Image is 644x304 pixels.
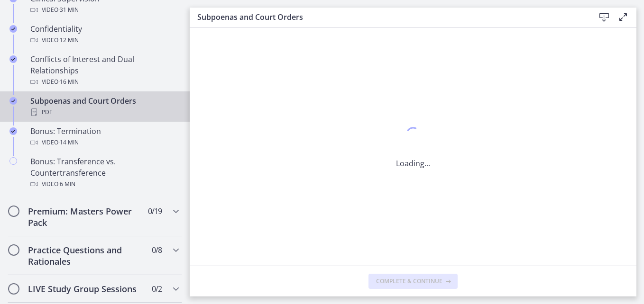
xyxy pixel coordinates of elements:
span: · 6 min [58,179,75,190]
span: 0 / 19 [148,206,162,217]
div: Video [30,35,178,46]
h2: Premium: Masters Power Pack [28,206,144,228]
i: Completed [9,25,17,33]
div: Bonus: Transference vs. Countertransference [30,156,178,190]
div: Subpoenas and Court Orders [30,95,178,118]
i: Completed [9,127,17,135]
div: Bonus: Termination [30,125,178,148]
div: Video [30,137,178,148]
span: · 14 min [58,137,79,148]
span: · 31 min [58,4,79,16]
div: Video [30,179,178,190]
h2: LIVE Study Group Sessions [28,283,144,295]
div: PDF [30,107,178,118]
span: Complete & continue [376,277,442,285]
div: Confidentiality [30,23,178,46]
div: 1 [396,125,430,146]
div: Video [30,76,178,88]
button: Complete & continue [368,274,458,289]
i: Completed [9,97,17,105]
span: 0 / 8 [152,244,162,256]
h3: Subpoenas and Court Orders [197,11,580,23]
div: Video [30,4,178,16]
h2: Practice Questions and Rationales [28,244,144,267]
div: Conflicts of Interest and Dual Relationships [30,54,178,88]
span: · 16 min [58,76,79,88]
p: Loading... [396,158,430,169]
span: · 12 min [58,35,79,46]
i: Completed [9,55,17,63]
span: 0 / 2 [152,283,162,295]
